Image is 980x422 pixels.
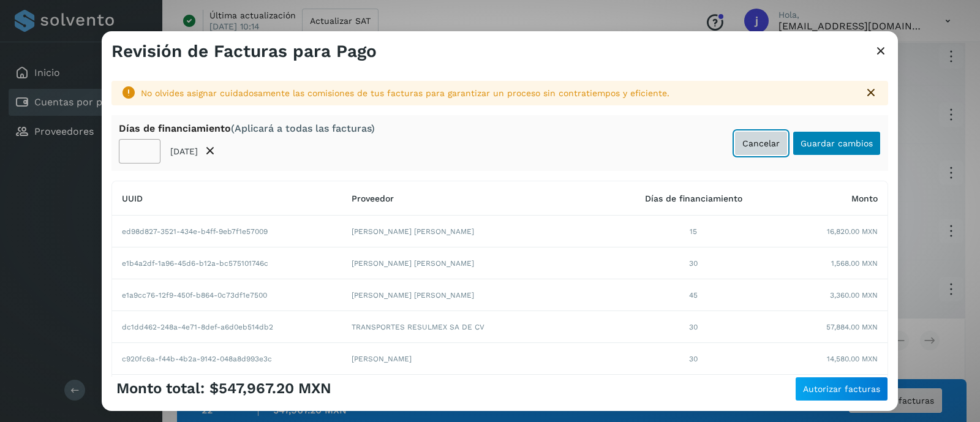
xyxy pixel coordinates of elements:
span: Monto [851,194,878,203]
span: 3,360.00 MXN [830,290,878,301]
span: 57,884.00 MXN [826,322,878,333]
td: [PERSON_NAME] [PERSON_NAME] [342,375,616,407]
td: 30 [616,311,772,343]
td: [PERSON_NAME] [342,343,616,375]
td: 15 [616,216,772,247]
button: Autorizar facturas [795,377,888,401]
span: Proveedor [352,194,394,203]
span: $547,967.20 MXN [209,380,331,398]
button: Cancelar [734,131,788,156]
span: (Aplicará a todas las facturas) [231,122,375,134]
h3: Revisión de Facturas para Pago [111,40,377,61]
td: b181366a-c3c3-4358-bdbf-8f5ffc3b5457 [112,375,342,407]
td: 30 [616,343,772,375]
td: 30 [616,247,772,279]
td: c920fc6a-f44b-4b2a-9142-048a8d993e3c [112,343,342,375]
td: [PERSON_NAME] [PERSON_NAME] [342,279,616,311]
td: e1a9cc76-12f9-450f-b864-0c73df1e7500 [112,279,342,311]
td: ed98d827-3521-434e-b4ff-9eb7f1e57009 [112,216,342,247]
td: [PERSON_NAME] [PERSON_NAME] [342,216,616,247]
span: Autorizar facturas [803,385,880,393]
span: 1,568.00 MXN [831,258,878,269]
span: Días de financiamiento [645,194,742,203]
button: Guardar cambios [793,131,881,156]
td: dc1dd462-248a-4e71-8def-a6d0eb514db2 [112,311,342,343]
span: Cancelar [742,139,780,148]
td: TRANSPORTES RESULMEX SA DE CV [342,311,616,343]
span: Monto total: [116,380,205,398]
span: Guardar cambios [801,139,873,148]
span: UUID [122,194,143,203]
td: [PERSON_NAME] [PERSON_NAME] [342,247,616,279]
span: 16,820.00 MXN [827,226,878,237]
p: [DATE] [170,146,198,157]
td: 30 [616,375,772,407]
div: Días de financiamiento [119,122,375,134]
td: 45 [616,279,772,311]
div: No olvides asignar cuidadosamente las comisiones de tus facturas para garantizar un proceso sin c... [141,87,854,100]
span: 14,580.00 MXN [827,353,878,364]
td: e1b4a2df-1a96-45d6-b12a-bc575101746c [112,247,342,279]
